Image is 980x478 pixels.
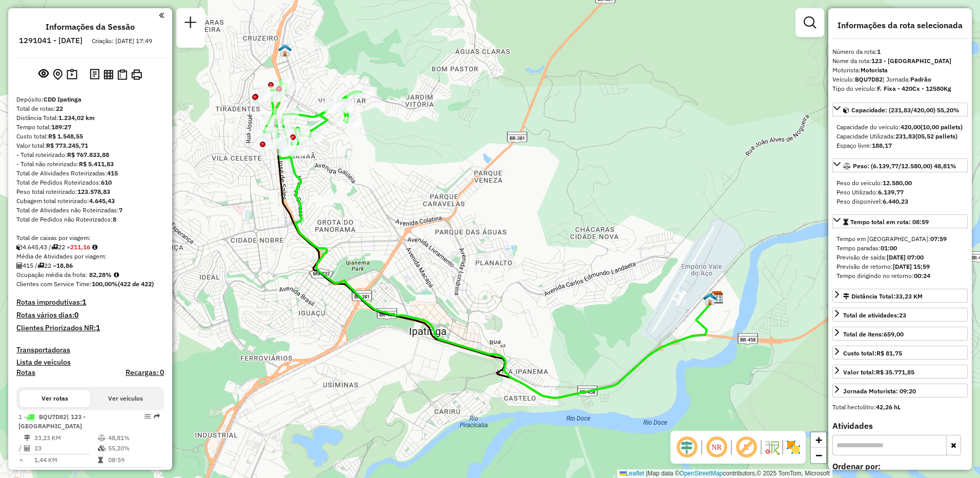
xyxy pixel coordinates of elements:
[832,66,968,75] div: Motorista:
[39,413,67,421] span: BQU7D82
[51,244,58,250] i: Total de rotas
[126,368,164,377] h4: Recargas: 0
[74,310,78,320] strong: 0
[119,206,122,214] strong: 7
[853,162,956,170] span: Peso: (6.139,77/12.580,00) 48,81%
[734,435,759,460] span: Exibir rótulo
[108,443,159,453] td: 55,20%
[851,106,959,114] span: Capacidade: (231,83/420,00) 55,20%
[46,142,88,149] strong: R$ 773.245,71
[836,188,964,197] div: Peso Utilizado:
[16,252,164,261] div: Média de Atividades por viagem:
[16,132,164,141] div: Custo total:
[836,244,964,253] div: Tempo paradas:
[836,253,964,262] div: Previsão de saída:
[16,95,164,104] div: Depósito:
[836,179,912,187] span: Peso do veículo:
[58,114,95,122] strong: 1.234,02 km
[16,169,164,178] div: Total de Atividades Roteirizadas:
[51,67,65,83] button: Centralizar mapa no depósito ou ponto de apoio
[843,349,902,358] div: Custo total:
[703,292,717,306] img: FAD CDD Ipatinga
[901,123,921,131] strong: 420,00
[16,261,164,270] div: 415 / 22 =
[832,327,968,341] a: Total de itens:659,00
[92,244,97,250] i: Meta Caixas/viagem: 214,70 Diferença: -3,54
[51,123,71,131] strong: 189:27
[832,84,968,93] div: Tipo do veículo:
[704,435,729,460] span: Ocultar NR
[646,470,647,477] span: |
[16,358,164,367] h4: Lista de veículos
[883,75,931,83] span: | Jornada:
[832,346,968,360] a: Custo total:R$ 81,75
[16,346,164,354] h4: Transportadoras
[159,9,164,21] a: Clique aqui para minimizar o painel
[16,271,87,278] span: Ocupação média da frota:
[861,66,888,74] strong: Motorista
[843,311,906,319] span: Total de atividades:
[832,56,968,66] div: Nome da rota:
[832,230,968,285] div: Tempo total em rota: 08:59
[832,403,968,412] div: Total hectolitro:
[34,455,97,465] td: 1,44 KM
[90,390,161,407] button: Ver veículos
[16,280,92,288] span: Clientes com Service Time:
[815,433,822,446] span: +
[46,22,135,32] h4: Informações da Sessão
[884,330,904,338] strong: 659,00
[876,349,902,357] strong: R$ 81,75
[836,123,964,132] div: Capacidade do veículo:
[18,413,86,430] span: 1 -
[96,323,100,332] strong: 1
[832,47,968,56] div: Número da rota:
[871,57,951,65] strong: 123 - [GEOGRAPHIC_DATA]
[18,455,24,465] td: =
[872,142,892,149] strong: 188,17
[675,435,699,460] span: Ocultar deslocamento
[16,196,164,206] div: Cubagem total roteirizado:
[16,298,164,307] h4: Rotas improdutivas:
[88,67,101,83] button: Logs desbloquear sessão
[836,132,964,141] div: Capacidade Utilizada:
[16,233,164,243] div: Total de caixas por viagem:
[129,67,144,82] button: Imprimir Rotas
[893,263,930,270] strong: [DATE] 15:59
[910,75,931,83] strong: Padrão
[16,243,164,252] div: 4.645,43 / 22 =
[114,272,119,278] em: Média calculada utilizando a maior ocupação (%Peso ou %Cubagem) de cada rota da sessão. Rotas cro...
[883,197,908,205] strong: 6.440,23
[899,311,906,319] strong: 23
[79,160,114,168] strong: R$ 5.411,83
[811,432,826,448] a: Zoom in
[843,368,914,377] div: Valor total:
[115,67,129,82] button: Visualizar Romaneio
[16,324,164,332] h4: Clientes Priorizados NR:
[878,188,904,196] strong: 6.139,77
[832,158,968,172] a: Peso: (6.139,77/12.580,00) 48,81%
[18,413,86,430] span: | 123 - [GEOGRAPHIC_DATA]
[145,413,151,420] em: Opções
[82,297,86,307] strong: 1
[77,188,110,195] strong: 123.578,83
[107,169,118,177] strong: 415
[832,174,968,210] div: Peso: (6.139,77/12.580,00) 48,81%
[887,253,924,261] strong: [DATE] 07:00
[843,330,904,339] div: Total de itens:
[113,215,116,223] strong: 8
[680,470,723,477] a: OpenStreetMap
[19,36,83,45] h6: 1291041 - [DATE]
[832,365,968,379] a: Valor total:R$ 35.771,85
[832,421,968,431] h4: Atividades
[34,443,97,453] td: 23
[101,67,115,81] button: Visualizar relatório de Roteirização
[876,403,901,411] strong: 42,26 hL
[16,368,35,377] a: Rotas
[832,289,968,303] a: Distância Total:33,23 KM
[118,280,154,288] strong: (422 de 422)
[16,150,164,160] div: - Total roteirizado:
[108,455,159,465] td: 08:59
[88,36,156,46] div: Criação: [DATE] 17:49
[180,12,201,35] a: Nova sessão e pesquisa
